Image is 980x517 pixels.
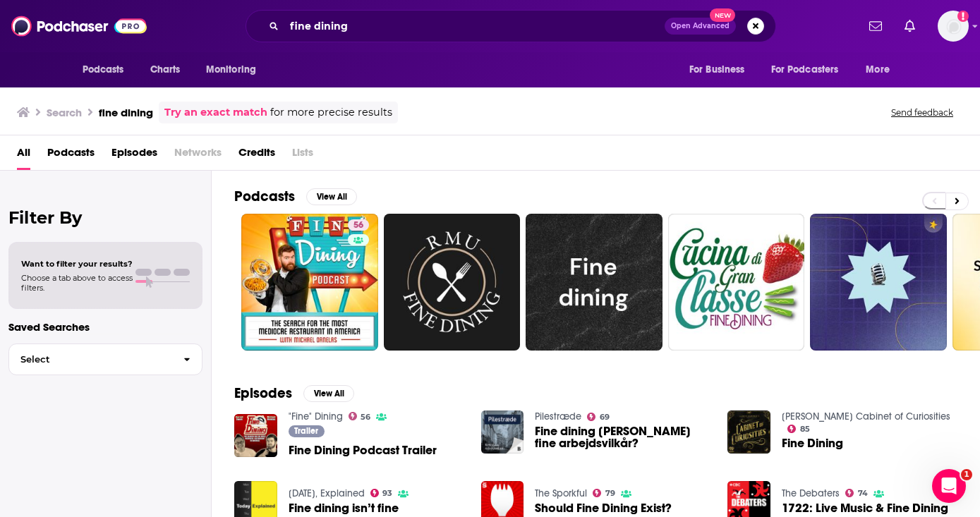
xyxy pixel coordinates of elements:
button: open menu [679,56,763,83]
a: 79 [593,489,615,497]
span: For Business [689,60,745,80]
a: 56 [349,412,371,420]
span: 93 [382,490,392,497]
a: 93 [370,489,393,497]
span: Charts [150,60,181,80]
button: open menu [73,56,143,83]
img: Fine Dining Podcast Trailer [234,414,277,457]
h3: Search [47,106,82,119]
span: Open Advanced [671,23,730,30]
a: Podcasts [47,141,95,170]
a: Today, Explained [289,487,365,499]
input: Search podcasts, credits, & more... [284,15,665,37]
span: More [866,60,890,80]
span: Podcasts [83,60,124,80]
svg: Add a profile image [957,11,969,22]
button: Select [8,343,202,375]
h2: Podcasts [234,188,295,205]
a: PodcastsView All [234,188,357,205]
span: New [710,8,735,22]
span: Monitoring [206,60,256,80]
span: Networks [174,141,222,170]
button: Send feedback [887,107,957,118]
span: Select [9,355,172,364]
a: 56 [348,219,369,231]
a: All [17,141,30,170]
button: Show profile menu [938,11,969,42]
span: Trailer [294,427,318,435]
a: EpisodesView All [234,384,354,402]
iframe: Intercom live chat [932,469,966,503]
span: 79 [605,490,615,497]
span: Fine dining [PERSON_NAME] fine arbejdsvilkår? [535,425,710,449]
span: 69 [600,414,610,420]
span: 56 [353,219,363,233]
a: 56 [241,214,378,351]
span: Logged in as anaresonate [938,11,969,42]
button: open menu [762,56,859,83]
a: Fine Dining [782,437,843,449]
a: Try an exact match [164,104,267,121]
a: The Sporkful [535,487,587,499]
button: View All [303,385,354,402]
div: Search podcasts, credits, & more... [246,10,776,42]
a: 69 [587,413,610,421]
a: The Debaters [782,487,840,499]
a: Credits [238,141,275,170]
img: User Profile [938,11,969,42]
h2: Filter By [8,207,202,228]
a: Fine dining isn’t fine [289,502,399,514]
button: Open AdvancedNew [665,18,736,35]
span: 1 [961,469,972,480]
span: 85 [800,426,810,432]
a: Should Fine Dining Exist? [535,502,672,514]
span: For Podcasters [771,60,839,80]
span: for more precise results [270,104,392,121]
a: Show notifications dropdown [899,14,921,38]
button: open menu [196,56,274,83]
span: Lists [292,141,313,170]
a: 85 [787,425,810,433]
a: Charts [141,56,189,83]
span: 74 [858,490,868,497]
a: Aaron Mahnke's Cabinet of Curiosities [782,410,950,422]
p: Saved Searches [8,320,202,334]
span: 56 [361,414,370,420]
h2: Episodes [234,384,292,402]
a: Fine Dining Podcast Trailer [289,444,437,456]
a: Episodes [111,141,157,170]
span: Choose a tab above to access filters. [21,273,133,293]
a: 1722: Live Music & Fine Dining [782,502,948,514]
a: 74 [845,489,868,497]
img: Fine dining eller fine arbejdsvilkår? [481,410,524,454]
img: Podchaser - Follow, Share and Rate Podcasts [11,13,147,39]
h3: fine dining [99,106,153,119]
button: open menu [856,56,907,83]
a: Pilestræde [535,410,581,422]
button: View All [306,188,357,205]
a: "Fine" Dining [289,410,343,422]
img: Fine Dining [727,410,770,454]
span: Want to filter your results? [21,259,133,269]
a: Fine dining eller fine arbejdsvilkår? [535,425,710,449]
a: Show notifications dropdown [864,14,888,38]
